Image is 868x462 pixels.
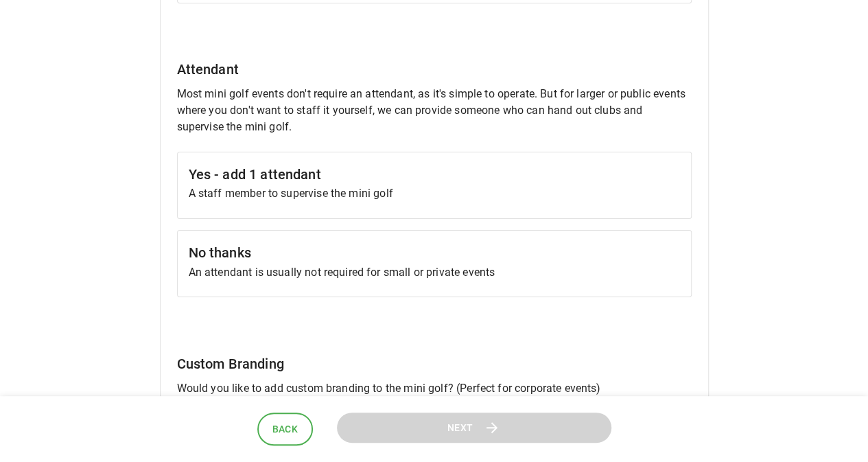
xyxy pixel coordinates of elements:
p: Would you like to add custom branding to the mini golf? (Perfect for corporate events) [177,380,692,396]
h6: No thanks [189,242,680,264]
p: An attendant is usually not required for small or private events [189,264,680,280]
h6: Attendant [177,58,692,80]
span: Back [272,421,298,438]
button: Next [337,413,611,443]
p: A staff member to supervise the mini golf [189,185,680,202]
span: Next [447,419,473,437]
p: Most mini golf events don't require an attendant, as it's simple to operate. But for larger or pu... [177,86,692,135]
button: Back [257,413,314,446]
h6: Yes - add 1 attendant [189,163,680,185]
h6: Custom Branding [177,352,692,374]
